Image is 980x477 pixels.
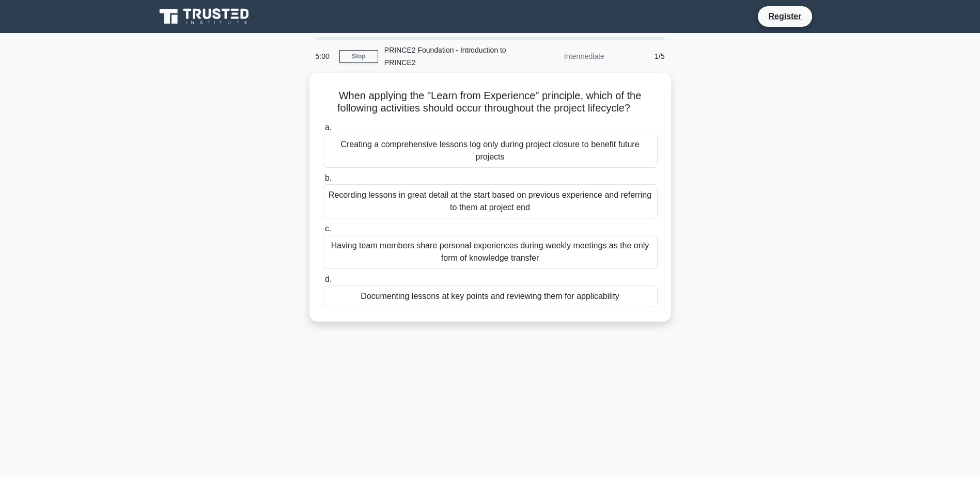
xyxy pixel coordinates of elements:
[323,235,658,269] div: Having team members share personal experiences during weekly meetings as the only form of knowled...
[323,184,658,218] div: Recording lessons in great detail at the start based on previous experience and referring to them...
[309,46,339,67] div: 5:00
[322,89,659,115] h5: When applying the "Learn from Experience" principle, which of the following activities should occ...
[339,50,378,63] a: Stop
[325,275,332,283] span: d.
[520,46,611,67] div: Intermediate
[611,46,671,67] div: 1/5
[323,134,658,168] div: Creating a comprehensive lessons log only during project closure to benefit future projects
[378,40,520,73] div: PRINCE2 Foundation - Introduction to PRINCE2
[325,123,332,132] span: a.
[325,173,332,182] span: b.
[325,224,331,233] span: c.
[762,10,807,23] a: Register
[323,285,658,307] div: Documenting lessons at key points and reviewing them for applicability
